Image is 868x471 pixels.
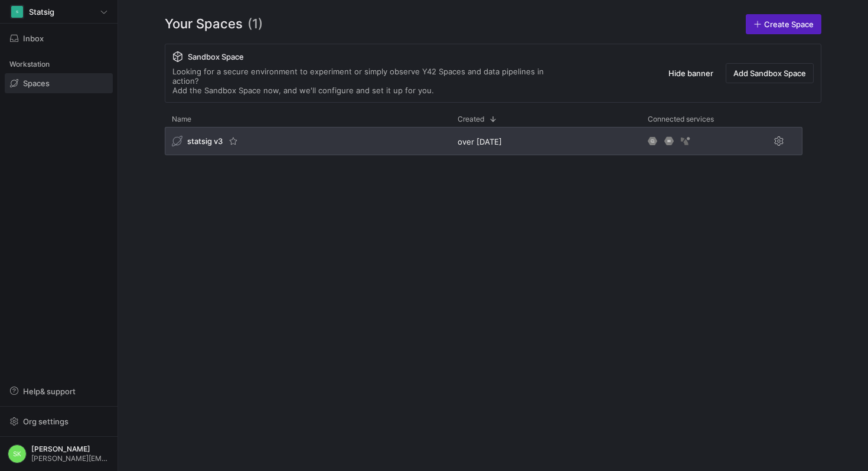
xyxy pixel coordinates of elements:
[5,418,113,427] a: Org settings
[458,115,484,123] span: Created
[165,127,802,160] div: Press SPACE to select this row.
[764,19,814,29] span: Create Space
[458,137,502,146] span: over [DATE]
[172,67,568,95] div: Looking for a secure environment to experiment or simply observe Y42 Spaces and data pipelines in...
[5,381,113,401] button: Help& support
[23,34,44,43] span: Inbox
[5,411,113,431] button: Org settings
[11,6,23,18] div: S
[31,454,110,463] span: [PERSON_NAME][EMAIL_ADDRESS][DOMAIN_NAME]
[5,73,113,93] a: Spaces
[247,14,263,34] span: (1)
[29,7,54,17] span: Statsig
[172,115,191,123] span: Name
[648,115,714,123] span: Connected services
[5,441,113,466] button: SK[PERSON_NAME][PERSON_NAME][EMAIL_ADDRESS][DOMAIN_NAME]
[5,28,113,48] button: Inbox
[187,136,223,146] span: statsig v3
[31,445,110,453] span: [PERSON_NAME]
[5,55,113,73] div: Workstation
[733,68,806,78] span: Add Sandbox Space
[668,68,713,78] span: Hide banner
[23,78,50,88] span: Spaces
[188,52,244,61] span: Sandbox Space
[165,14,243,34] span: Your Spaces
[661,63,721,83] button: Hide banner
[23,387,76,396] span: Help & support
[23,417,68,426] span: Org settings
[726,63,814,83] button: Add Sandbox Space
[8,444,27,463] div: SK
[746,14,821,34] a: Create Space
